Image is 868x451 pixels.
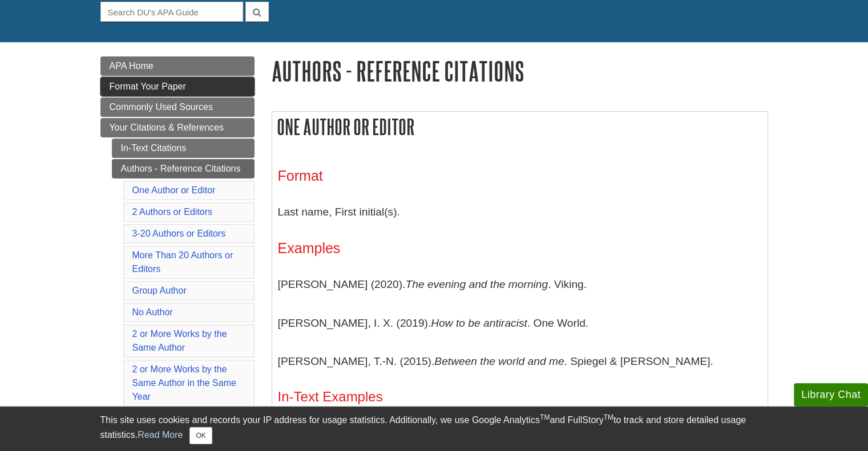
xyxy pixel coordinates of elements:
[132,250,233,274] a: More Than 20 Authors or Editors
[272,112,768,142] h2: One Author or Editor
[278,389,762,404] h4: In-Text Examples
[100,413,768,444] div: This site uses cookies and records your IP address for usage statistics. Additionally, we use Goo...
[431,317,527,329] i: How to be antiracist
[112,139,255,158] a: In-Text Citations
[434,355,564,367] i: Between the world and me
[138,430,183,440] a: Read More
[278,168,762,184] h3: Format
[272,56,768,86] h1: Authors - Reference Citations
[189,427,212,444] button: Close
[794,383,868,407] button: Library Chat
[100,56,255,76] a: APA Home
[100,97,255,117] a: Commonly Used Sources
[110,61,154,71] span: APA Home
[112,159,255,178] a: Authors - Reference Citations
[278,268,762,301] p: [PERSON_NAME] (2020). . Viking.
[100,77,255,96] a: Format Your Paper
[278,345,762,378] p: [PERSON_NAME], T.-N. (2015). . Spiegel & [PERSON_NAME].
[278,240,762,257] h3: Examples
[132,229,226,238] a: 3-20 Authors or Editors
[110,123,224,132] span: Your Citations & References
[405,278,548,290] i: The evening and the morning
[604,413,613,421] sup: TM
[278,307,762,340] p: [PERSON_NAME], I. X. (2019). . One World.
[110,102,213,112] span: Commonly Used Sources
[110,82,186,91] span: Format Your Paper
[100,118,255,137] a: Your Citations & References
[132,307,173,317] a: No Author
[100,2,243,22] input: Search DU's APA Guide
[278,196,762,229] p: Last name, First initial(s).
[132,286,187,295] a: Group Author
[540,413,550,421] sup: TM
[132,185,216,195] a: One Author or Editor
[132,329,227,352] a: 2 or More Works by the Same Author
[132,364,236,401] a: 2 or More Works by the Same Author in the Same Year
[132,207,213,217] a: 2 Authors or Editors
